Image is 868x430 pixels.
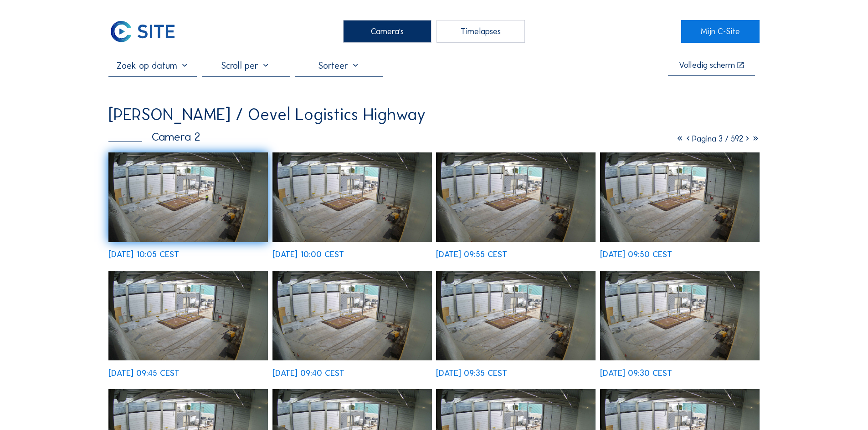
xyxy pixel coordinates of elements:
div: Timelapses [437,20,525,43]
span: Pagina 3 / 592 [692,134,743,144]
div: [DATE] 09:55 CEST [436,250,507,258]
div: [DATE] 09:45 CEST [108,369,180,377]
img: image_53503937 [272,152,432,242]
img: C-SITE Logo [108,20,177,43]
div: Volledig scherm [679,61,735,70]
img: image_53503562 [108,271,268,360]
img: image_53504123 [108,152,268,242]
div: [DATE] 09:40 CEST [272,369,344,377]
div: [DATE] 09:50 CEST [600,250,672,258]
img: image_53503410 [272,271,432,360]
div: [DATE] 10:05 CEST [108,250,179,258]
img: image_53503172 [600,271,760,360]
div: [PERSON_NAME] / Oevel Logistics Highway [108,106,426,123]
img: image_53503258 [436,271,596,360]
div: Camera 2 [108,131,200,143]
div: [DATE] 09:35 CEST [436,369,507,377]
img: image_53503787 [436,152,596,242]
div: [DATE] 09:30 CEST [600,369,672,377]
a: C-SITE Logo [108,20,186,43]
a: Mijn C-Site [681,20,759,43]
div: [DATE] 10:00 CEST [272,250,344,258]
div: Camera's [343,20,431,43]
img: image_53503728 [600,152,760,242]
input: Zoek op datum 󰅀 [108,60,197,71]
